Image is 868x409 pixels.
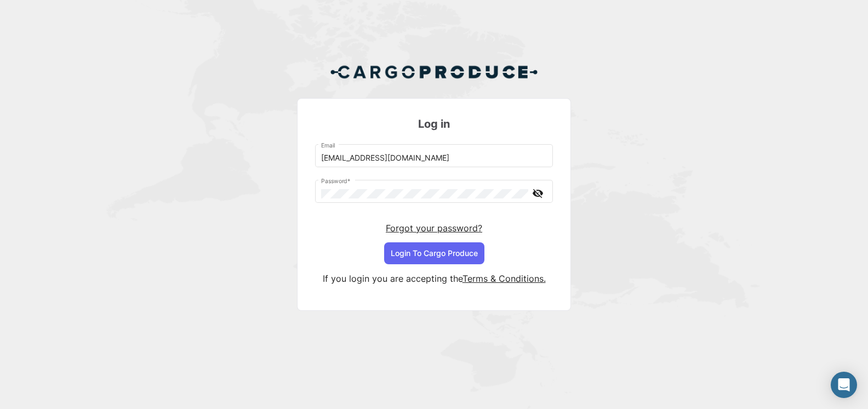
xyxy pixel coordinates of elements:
[323,273,462,284] span: If you login you are accepting the
[531,186,544,200] mat-icon: visibility_off
[386,223,482,234] a: Forgot your password?
[462,273,546,284] a: Terms & Conditions.
[315,116,553,132] h3: Log in
[831,372,857,398] div: Abrir Intercom Messenger
[330,59,538,85] img: Cargo Produce Logo
[384,242,484,264] button: Login To Cargo Produce
[321,154,547,163] input: Email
